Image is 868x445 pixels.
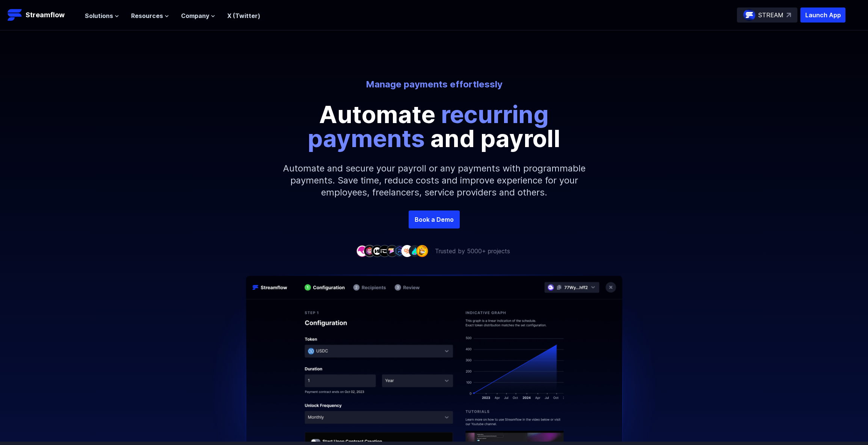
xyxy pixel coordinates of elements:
img: company-5 [386,245,398,257]
p: Manage payments effortlessly [226,78,642,90]
a: Book a Demo [409,210,460,229]
img: Streamflow Logo [8,8,23,23]
img: company-1 [356,245,368,257]
img: company-6 [394,245,406,257]
button: Company [181,11,215,20]
span: Solutions [85,11,113,20]
img: company-7 [401,245,413,257]
img: company-2 [364,245,376,257]
span: Resources [131,11,163,20]
span: Company [181,11,209,20]
p: Trusted by 5000+ projects [435,247,510,256]
img: company-4 [379,245,391,257]
img: streamflow-logo-circle.png [743,9,755,21]
button: Resources [131,11,169,20]
p: STREAM [758,11,783,20]
button: Launch App [800,8,845,23]
img: company-8 [409,245,421,257]
img: company-3 [371,245,383,257]
a: X (Twitter) [227,12,260,20]
button: Solutions [85,11,119,20]
a: STREAM [737,8,797,23]
img: company-9 [416,245,428,257]
p: Automate and payroll [265,102,603,150]
img: top-right-arrow.svg [786,13,791,17]
span: recurring payments [308,100,549,153]
p: Streamflow [26,10,65,20]
a: Streamflow [8,8,77,23]
p: Automate and secure your payroll or any payments with programmable payments. Save time, reduce co... [273,150,596,210]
